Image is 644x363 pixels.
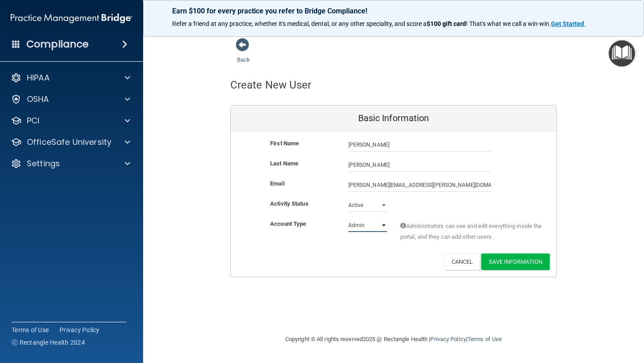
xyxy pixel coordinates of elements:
a: HIPAA [11,72,130,83]
div: Copyright © All rights reserved 2025 @ Rectangle Health | | [230,325,557,354]
a: Privacy Policy [59,325,100,334]
strong: Get Started [551,20,584,27]
strong: $100 gift card [427,20,466,27]
a: Get Started [551,20,585,27]
div: Basic Information [231,106,556,131]
button: Save Information [481,253,550,270]
button: Cancel [444,253,480,270]
a: PCI [11,115,130,126]
p: Settings [27,158,60,169]
b: Activity Status [270,200,309,207]
p: PCI [27,115,39,126]
a: Privacy Policy [430,336,466,342]
a: Terms of Use [12,325,49,334]
b: First Name [270,140,299,147]
h4: Create New User [230,79,312,91]
a: OfficeSafe University [11,137,130,148]
a: Settings [11,158,130,169]
h4: Compliance [26,38,89,51]
p: HIPAA [27,72,50,83]
button: Open Resource Center [609,40,635,67]
a: Back [237,46,250,63]
a: Terms of Use [467,336,502,342]
p: OSHA [27,94,49,105]
b: Account Type [270,220,306,227]
span: Administrators can see and edit everything inside the portal, and they can add other users. [400,221,543,242]
p: Earn $100 for every practice you refer to Bridge Compliance! [172,7,615,15]
a: OSHA [11,94,130,105]
b: Last Name [270,160,298,167]
b: Email [270,180,284,187]
span: Ⓒ Rectangle Health 2024 [12,338,85,347]
img: PMB logo [11,9,132,27]
p: OfficeSafe University [27,137,111,148]
span: ! That's what we call a win-win. [466,20,551,27]
span: Refer a friend at any practice, whether it's medical, dental, or any other speciality, and score a [172,20,427,27]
